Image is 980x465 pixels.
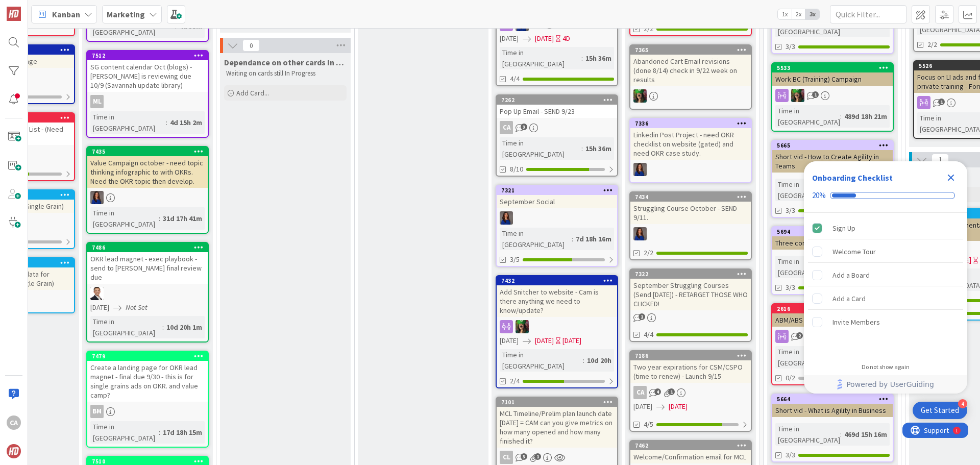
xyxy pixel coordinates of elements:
span: : [572,233,573,244]
b: Marketing [107,9,145,19]
span: Support [21,2,46,14]
img: SL [500,211,513,225]
span: : [583,355,584,366]
span: 4/4 [644,329,653,340]
span: 0 [242,39,260,52]
div: Time in [GEOGRAPHIC_DATA] [775,105,840,128]
span: [DATE] [535,33,554,44]
div: Time in [GEOGRAPHIC_DATA] [500,228,572,250]
div: Add a Card is incomplete. [808,287,963,310]
div: 7186 [635,352,751,359]
div: Time in [GEOGRAPHIC_DATA] [90,421,159,444]
div: 7512 [87,51,208,60]
div: 7432Add Snitcher to website - Cam is there anything we need to know/update? [497,276,617,317]
div: CA [633,386,647,399]
div: 7262Pop Up Email - SEND 9/23 [497,95,617,118]
img: SL [516,320,529,333]
span: [DATE] [500,335,519,346]
div: Abandoned Cart Email revisions (done 8/14) check in 9/22 week on results [630,55,751,86]
div: 7d 18h 16m [573,233,614,244]
span: 3/3 [786,205,795,216]
div: CA [7,415,21,430]
div: 7432 [501,277,617,284]
span: 4/5 [644,419,653,430]
span: 3 [521,453,527,460]
div: 7434 [635,193,751,201]
div: Time in [GEOGRAPHIC_DATA] [775,423,840,446]
div: 7262 [501,96,617,104]
div: 5665 [777,142,893,149]
div: 5665 [772,141,893,150]
div: Work BC (Training) Campaign [772,72,893,86]
div: 17d 18h 15m [160,427,205,438]
div: Add Snitcher to website - Cam is there anything we need to know/update? [497,285,617,317]
div: Onboarding Checklist [812,172,893,184]
div: OKR lead magnet - exec playbook - send to [PERSON_NAME] final review due [87,252,208,284]
img: SL [90,287,104,300]
img: avatar [7,444,21,458]
span: 8/10 [510,164,523,175]
div: 1 [53,4,56,12]
div: Short vid - How to Create Agility in Teams [772,150,893,173]
div: 7435 [87,147,208,156]
span: 3/5 [510,254,520,265]
div: Get Started [921,405,959,415]
span: 2/2 [644,248,653,258]
div: MCL Timeline/Prelim plan launch date [DATE] = CAM can you give metrics on how many opened and how... [497,407,617,448]
p: Waiting on cards still In Progress [226,69,345,78]
div: 4d 15h 2m [167,117,205,128]
div: 7479 [87,352,208,361]
span: 2x [792,9,805,19]
div: 7486 [87,243,208,252]
div: 7321 [501,187,617,194]
div: 5533 [777,64,893,71]
div: Sign Up is complete. [808,217,963,239]
div: 7336 [630,119,751,128]
div: 7462 [630,441,751,450]
div: Close Checklist [943,169,959,186]
div: September Struggling Courses (Send [DATE]) - RETARGET THOSE WHO CLICKED! [630,279,751,310]
span: [DATE] [500,33,519,44]
div: 31d 17h 41m [160,213,205,224]
a: Powered by UserGuiding [809,375,962,394]
div: 7262 [497,95,617,105]
img: SL [633,163,647,176]
div: SL [772,89,893,102]
div: SL [87,191,208,204]
span: Dependance on other cards In progress [224,57,347,67]
div: Time in [GEOGRAPHIC_DATA] [775,256,840,278]
div: 5533Work BC (Training) Campaign [772,63,893,86]
div: Value Campaign october - need topic thinking infographic to with OKRs. Need the OKR topic then de... [87,156,208,188]
div: 7432 [497,276,617,285]
div: Welcome Tour is incomplete. [808,240,963,263]
img: SL [633,89,647,103]
div: 10d 20h 1m [164,322,205,333]
span: 2 [639,313,645,320]
div: 7486 [92,244,208,251]
div: SL [630,163,751,176]
div: 5665Short vid - How to Create Agility in Teams [772,141,893,173]
div: Add a Board [832,269,870,281]
span: [DATE] [535,335,554,346]
div: 7512SG content calendar Oct (blogs) - [PERSON_NAME] is reviewing due 10/9 (Savannah update library) [87,51,208,92]
div: SL [497,320,617,333]
span: 4/4 [510,74,520,84]
div: CL [497,451,617,464]
div: 5664 [777,396,893,403]
div: 7336Linkedin Post Project - need OKR checklist on website (gated) and need OKR case study. [630,119,751,160]
div: 7479Create a landing page for OKR lead magnet - final due 9/30 - this is for single grains ads on... [87,352,208,402]
div: Time in [GEOGRAPHIC_DATA] [500,349,583,372]
div: ML [87,95,208,108]
div: Three common OKR challenges [772,236,893,250]
span: 2/2 [927,39,937,50]
div: 2616 [772,304,893,313]
div: 2616 [777,305,893,312]
div: BM [90,405,104,418]
div: Time in [GEOGRAPHIC_DATA] [90,207,159,230]
span: : [166,117,167,128]
div: 5694 [777,228,893,235]
div: Add a Card [832,292,866,305]
div: September Social [497,195,617,208]
div: 489d 18h 21m [842,111,890,122]
div: 5533 [772,63,893,72]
